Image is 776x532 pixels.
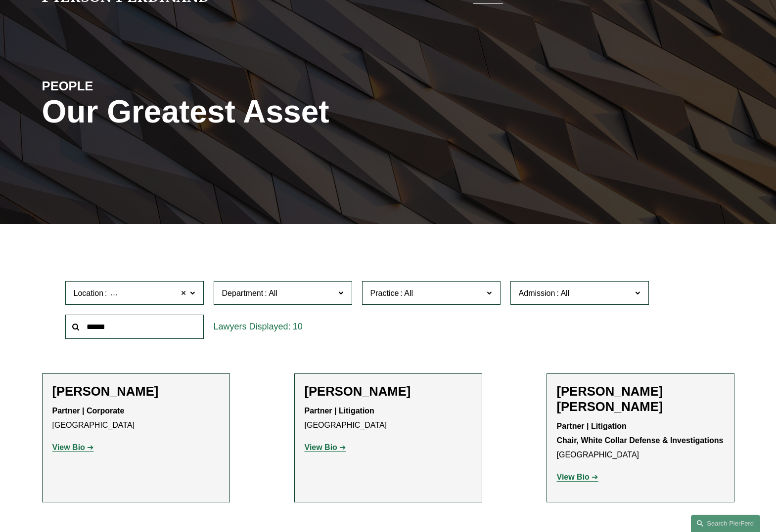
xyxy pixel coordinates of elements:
span: Practice [370,289,399,297]
a: Search this site [691,515,760,532]
p: [GEOGRAPHIC_DATA] [557,419,724,462]
span: [GEOGRAPHIC_DATA] [109,287,191,300]
strong: Partner | Litigation [305,407,374,415]
a: View Bio [557,473,598,481]
a: View Bio [305,443,346,451]
h2: [PERSON_NAME] [PERSON_NAME] [557,384,724,414]
strong: Partner | Corporate [52,407,125,415]
span: Admission [519,289,555,297]
strong: View Bio [305,443,337,451]
h1: Our Greatest Asset [42,94,503,130]
p: [GEOGRAPHIC_DATA] [305,404,472,433]
h2: [PERSON_NAME] [305,384,472,399]
span: 10 [293,322,303,331]
strong: Partner | Litigation Chair, White Collar Defense & Investigations [557,422,724,445]
span: Department [222,289,264,297]
p: [GEOGRAPHIC_DATA] [52,404,220,433]
strong: View Bio [557,473,590,481]
h4: PEOPLE [42,78,215,94]
span: Location [74,289,104,297]
h2: [PERSON_NAME] [52,384,220,399]
strong: View Bio [52,443,85,451]
a: View Bio [52,443,94,451]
